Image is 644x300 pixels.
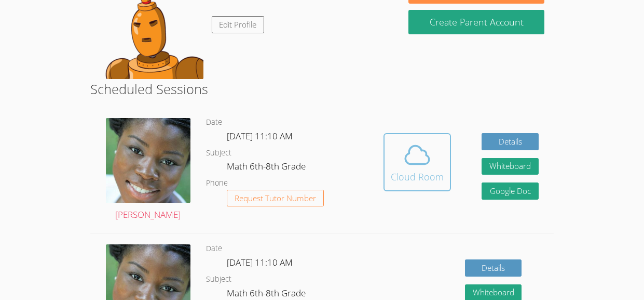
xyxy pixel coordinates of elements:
dt: Date [206,242,222,255]
button: Request Tutor Number [227,190,324,207]
a: Details [482,133,539,150]
a: Edit Profile [212,16,265,33]
dt: Subject [206,273,231,286]
img: 1000004422.jpg [106,118,190,203]
a: Details [465,259,522,277]
dt: Subject [206,147,231,160]
span: [DATE] 11:10 AM [227,256,293,268]
button: Create Parent Account [408,10,544,34]
div: Cloud Room [391,169,444,184]
span: Request Tutor Number [235,194,316,202]
dd: Math 6th-8th Grade [227,159,308,177]
a: [PERSON_NAME] [106,118,190,223]
button: Whiteboard [482,158,539,175]
button: Cloud Room [383,133,451,191]
dt: Date [206,116,222,129]
a: Google Doc [482,182,539,200]
dt: Phone [206,177,228,190]
span: [DATE] 11:10 AM [227,130,293,142]
h2: Scheduled Sessions [90,79,554,99]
